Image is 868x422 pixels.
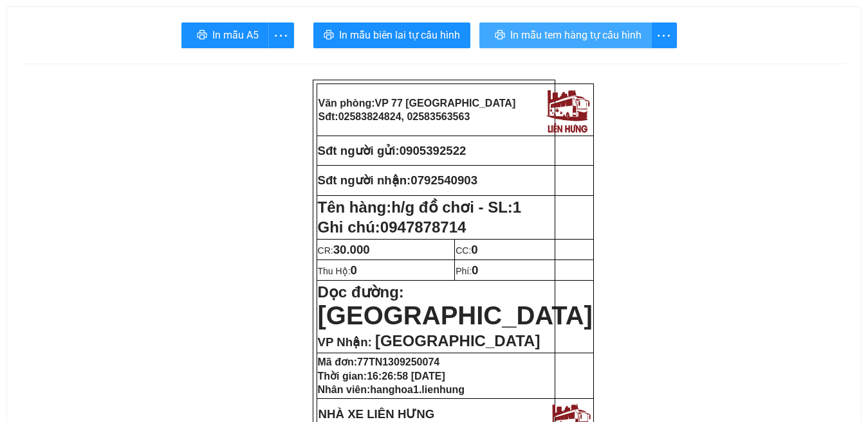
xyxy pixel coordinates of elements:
strong: VP: 77 [GEOGRAPHIC_DATA], [GEOGRAPHIC_DATA] [5,22,136,64]
span: [GEOGRAPHIC_DATA] [318,301,593,330]
span: 0 [351,263,357,277]
span: 0 [472,263,478,277]
span: 30.000 [333,243,370,256]
span: 0947878714 [380,218,466,236]
strong: Người gửi: [5,91,46,101]
span: 77TN1309250074 [357,356,439,367]
strong: Thời gian: [318,371,445,382]
span: VP 77 [GEOGRAPHIC_DATA] [375,98,516,109]
span: 0905392522 [129,91,177,101]
span: 0 [471,243,477,256]
span: printer [197,30,207,42]
span: 0905392522 [400,144,466,157]
span: Thu Hộ: [318,266,357,276]
span: 02583824824, 02583563563 [338,111,470,122]
span: VP Nhận: [318,335,372,349]
span: 1 [513,198,521,216]
span: In mẫu A5 [212,27,259,43]
strong: Nhân viên: [318,384,465,395]
strong: Mã đơn: [318,356,440,367]
span: printer [495,30,505,42]
span: printer [324,30,334,42]
span: Phí: [456,266,478,276]
strong: Tên hàng: [318,198,522,216]
button: printerIn mẫu tem hàng tự cấu hình [479,22,652,48]
span: 16:26:58 [DATE] [367,371,445,382]
strong: Phiếu gửi hàng [53,69,140,83]
img: logo [543,85,592,134]
span: In mẫu tem hàng tự cấu hình [510,27,642,43]
button: more [268,22,294,48]
span: more [269,28,293,44]
strong: Sđt: [319,111,470,122]
span: hanghoa1.lienhung [370,384,465,395]
strong: Văn phòng: [319,98,516,109]
span: CR: [318,245,370,256]
strong: SĐT gửi: [94,91,177,101]
span: Ghi chú: [318,218,466,236]
strong: Sđt người nhận: [318,173,411,187]
strong: Nhà xe Liên Hưng [5,6,106,20]
span: CC: [456,245,478,256]
button: more [651,22,677,48]
img: logo [138,9,189,62]
strong: Dọc đường: [318,283,593,328]
strong: NHÀ XE LIÊN HƯNG [319,407,435,421]
button: printerIn mẫu A5 [181,22,269,48]
span: h/g đồ chơi - SL: [391,198,521,216]
button: printerIn mẫu biên lai tự cấu hình [313,22,470,48]
span: more [652,28,676,44]
span: 0792540903 [411,173,477,187]
strong: Sđt người gửi: [318,144,400,157]
span: [GEOGRAPHIC_DATA] [375,332,540,349]
span: In mẫu biên lai tự cấu hình [339,27,460,43]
